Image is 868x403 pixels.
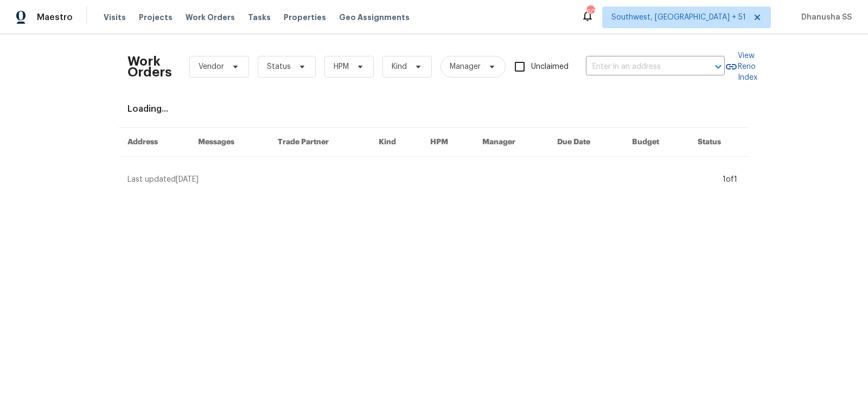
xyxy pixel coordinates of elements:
a: View Reno Index [725,50,757,83]
span: Dhanusha SS [797,12,852,23]
span: Status [267,61,291,72]
th: Address [119,128,189,157]
th: Kind [370,128,422,157]
span: Tasks [248,14,271,21]
span: Unclaimed [531,61,569,73]
span: HPM [334,61,349,72]
th: HPM [422,128,474,157]
th: Trade Partner [269,128,371,157]
input: Enter in an address [586,59,694,75]
span: Kind [392,61,407,72]
span: [DATE] [176,176,199,183]
div: 1 of 1 [723,174,737,185]
h2: Work Orders [127,56,172,78]
th: Status [689,128,749,157]
span: Vendor [199,61,224,72]
th: Messages [189,128,269,157]
div: 603 [586,7,594,17]
span: Maestro [37,12,73,23]
span: Work Orders [186,12,235,23]
div: Last updated [127,174,719,185]
th: Budget [623,128,689,157]
div: Loading... [127,104,741,114]
th: Due Date [548,128,623,157]
span: Properties [284,12,326,23]
span: Geo Assignments [339,12,410,23]
button: Open [711,59,726,74]
th: Manager [474,128,548,157]
span: Manager [450,61,481,72]
span: Southwest, [GEOGRAPHIC_DATA] + 51 [611,12,746,23]
span: Projects [139,12,173,23]
span: Visits [104,12,126,23]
